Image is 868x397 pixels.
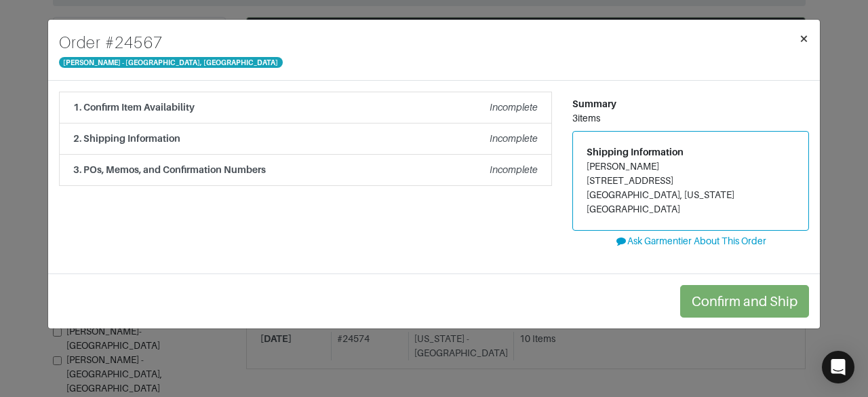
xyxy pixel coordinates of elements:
em: Incomplete [490,133,538,144]
button: Close [788,20,820,58]
strong: 1. Confirm Item Availability [73,102,195,113]
span: × [799,29,809,48]
em: Incomplete [490,164,538,175]
strong: 2. Shipping Information [73,133,180,144]
button: Confirm and Ship [680,285,809,318]
div: Open Intercom Messenger [822,351,854,383]
strong: 3. POs, Memos, and Confirmation Numbers [73,164,266,175]
span: Shipping Information [587,147,684,157]
button: Ask Garmentier About This Order [572,231,809,252]
div: 3 items [572,111,809,126]
h4: Order # 24567 [59,31,283,55]
address: [PERSON_NAME] [STREET_ADDRESS] [GEOGRAPHIC_DATA], [US_STATE][GEOGRAPHIC_DATA] [587,159,795,216]
div: Summary [572,97,809,111]
em: Incomplete [490,102,538,113]
span: [PERSON_NAME] - [GEOGRAPHIC_DATA], [GEOGRAPHIC_DATA] [59,57,283,68]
